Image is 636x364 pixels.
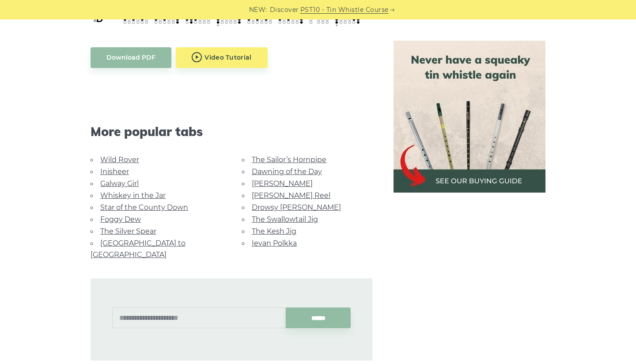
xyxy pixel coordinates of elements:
[100,191,166,200] a: Whiskey in the Jar
[300,5,389,15] a: PST10 - Tin Whistle Course
[249,5,267,15] span: NEW:
[394,41,545,193] img: tin whistle buying guide
[252,239,297,247] a: Ievan Polkka
[252,167,322,176] a: Dawning of the Day
[252,203,341,212] a: Drowsy [PERSON_NAME]
[252,215,318,224] a: The Swallowtail Jig
[91,124,372,139] span: More popular tabs
[100,215,141,224] a: Foggy Dew
[100,203,188,212] a: Star of the County Down
[252,155,326,164] a: The Sailor’s Hornpipe
[100,179,139,188] a: Galway Girl
[91,47,171,68] a: Download PDF
[252,227,296,235] a: The Kesh Jig
[100,227,156,235] a: The Silver Spear
[91,239,185,259] a: [GEOGRAPHIC_DATA] to [GEOGRAPHIC_DATA]
[252,191,330,200] a: [PERSON_NAME] Reel
[176,47,268,68] a: Video Tutorial
[100,167,129,176] a: Inisheer
[100,155,139,164] a: Wild Rover
[270,5,299,15] span: Discover
[252,179,313,188] a: [PERSON_NAME]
